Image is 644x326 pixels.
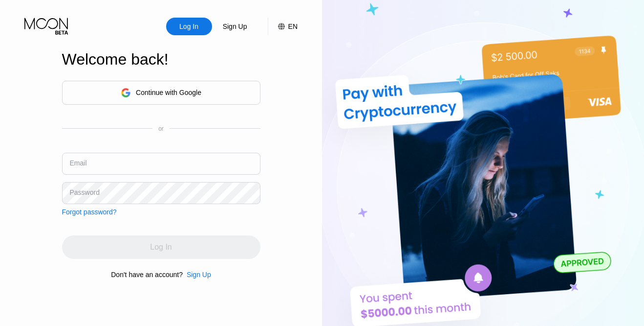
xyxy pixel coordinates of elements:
[158,125,164,132] div: or
[183,271,211,279] div: Sign Up
[111,271,183,279] div: Don't have an account?
[136,89,201,96] div: Continue with Google
[178,22,199,31] div: Log In
[222,22,248,31] div: Sign Up
[62,81,260,105] div: Continue with Google
[62,208,117,216] div: Forgot password?
[166,18,212,35] div: Log In
[187,271,211,279] div: Sign Up
[70,188,100,196] div: Password
[288,23,298,30] div: EN
[70,159,87,167] div: Email
[62,50,260,69] div: Welcome back!
[212,18,258,35] div: Sign Up
[268,18,298,35] div: EN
